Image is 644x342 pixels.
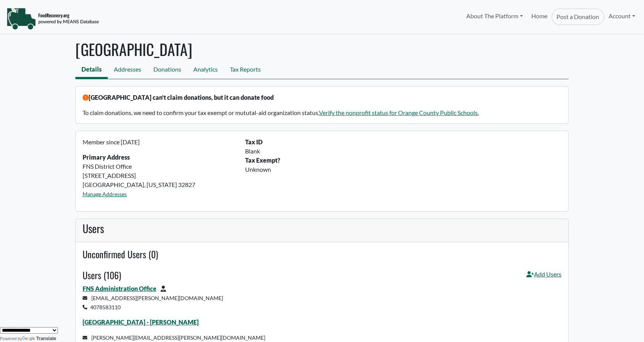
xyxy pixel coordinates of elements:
[83,318,199,326] a: [GEOGRAPHIC_DATA] - [PERSON_NAME]
[224,62,267,79] a: Tax Reports
[462,8,527,24] a: About The Platform
[604,8,639,24] a: Account
[83,137,236,147] p: Member since [DATE]
[6,7,99,30] img: NavigationLogo_FoodRecovery-91c16205cd0af1ed486a0f1a7774a6544ea792ac00100771e7dd3ec7c0e58e41.png
[75,62,108,79] a: Details
[319,109,479,116] a: Verify the nonprofit status for Orange County Public Schools.
[83,295,223,310] small: [EMAIL_ADDRESS][PERSON_NAME][DOMAIN_NAME] 4078583110
[83,153,130,161] strong: Primary Address
[527,8,552,25] a: Home
[108,62,147,79] a: Addresses
[83,93,562,102] p: [GEOGRAPHIC_DATA] can't claim donations, but it can donate food
[22,336,36,342] img: Google Translate
[241,147,566,156] div: Blank
[83,285,156,292] a: FNS Administration Office
[78,137,241,205] div: FNS District Office [STREET_ADDRESS] [GEOGRAPHIC_DATA], [US_STATE] 32827
[83,249,562,260] h4: Unconfirmed Users (0)
[83,222,562,235] h3: Users
[83,270,121,281] h4: Users (106)
[22,336,56,341] a: Translate
[241,165,566,174] div: Unknown
[245,138,263,145] b: Tax ID
[83,191,127,197] a: Manage Addresses
[75,40,569,58] h1: [GEOGRAPHIC_DATA]
[83,108,562,117] p: To claim donations, we need to confirm your tax exempt or mututal-aid organization status.
[245,157,280,164] b: Tax Exempt?
[552,8,604,25] a: Post a Donation
[187,62,224,79] a: Analytics
[526,270,561,284] a: Add Users
[147,62,187,79] a: Donations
